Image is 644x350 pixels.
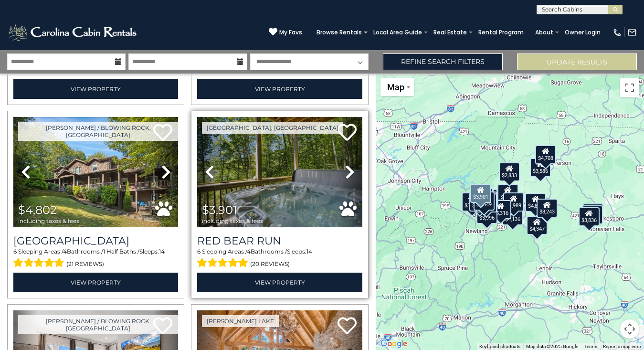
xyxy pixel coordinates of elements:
[620,78,639,97] button: Toggle fullscreen view
[202,122,343,134] a: [GEOGRAPHIC_DATA], [GEOGRAPHIC_DATA]
[603,344,641,349] a: Report a map error
[197,248,201,255] span: 6
[530,26,558,39] a: About
[476,205,497,224] div: $3,996
[579,207,600,226] div: $3,836
[13,117,178,227] img: thumbnail_167126455.jpeg
[338,316,357,337] a: Add to favorites
[476,193,497,212] div: $4,263
[612,28,622,37] img: phone-regular-white.png
[202,218,263,224] span: including taxes & fees
[470,183,491,202] div: $3,901
[63,248,67,255] span: 4
[269,27,302,37] a: My Favs
[517,53,637,70] button: Update Results
[490,200,511,219] div: $5,316
[502,206,523,225] div: $4,136
[582,203,603,222] div: $8,260
[535,145,556,164] div: $4,708
[560,26,605,39] a: Owner Login
[338,123,357,143] a: Add to favorites
[250,258,290,270] span: (20 reviews)
[18,203,57,217] span: $4,802
[584,344,597,349] a: Terms (opens in new tab)
[197,79,362,99] a: View Property
[369,26,427,39] a: Local Area Guide
[499,162,520,181] div: $2,833
[429,26,472,39] a: Real Estate
[18,122,178,141] a: [PERSON_NAME] / Blowing Rock, [GEOGRAPHIC_DATA]
[18,315,178,334] a: [PERSON_NAME] / Blowing Rock, [GEOGRAPHIC_DATA]
[387,82,404,92] span: Map
[66,258,104,270] span: (21 reviews)
[479,343,520,350] button: Keyboard shortcuts
[462,192,483,212] div: $3,364
[312,26,367,39] a: Browse Rentals
[620,319,639,339] button: Map camera controls
[159,248,165,255] span: 14
[13,247,178,270] div: Sleeping Areas / Bathrooms / Sleeps:
[537,199,558,218] div: $8,243
[202,315,279,327] a: [PERSON_NAME] Lake
[476,189,497,208] div: $2,778
[582,205,603,224] div: $3,853
[383,53,503,70] a: Refine Search Filters
[197,273,362,292] a: View Property
[530,158,551,177] div: $3,586
[627,28,637,37] img: mail-regular-white.png
[13,248,17,255] span: 6
[13,234,178,247] a: [GEOGRAPHIC_DATA]
[477,188,498,207] div: $3,049
[197,234,362,247] a: Red Bear Run
[378,338,410,350] img: Google
[306,248,312,255] span: 14
[7,23,139,42] img: White-1-2.png
[197,117,362,227] img: thumbnail_166730776.jpeg
[469,192,490,212] div: $3,870
[525,193,546,212] div: $4,802
[247,248,251,255] span: 4
[380,78,414,96] button: Change map style
[202,203,237,217] span: $3,901
[474,26,528,39] a: Rental Program
[13,273,178,292] a: View Property
[474,191,495,211] div: $8,649
[378,338,410,350] a: Open this area in Google Maps (opens a new window)
[497,183,518,202] div: $7,062
[18,218,79,224] span: including taxes & fees
[197,247,362,270] div: Sleeping Areas / Bathrooms / Sleeps:
[503,192,524,211] div: $4,989
[103,248,139,255] span: 1 Half Baths /
[13,234,178,247] h3: Heavenly Manor
[13,79,178,99] a: View Property
[279,28,302,37] span: My Favs
[527,215,548,234] div: $4,347
[526,344,578,349] span: Map data ©2025 Google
